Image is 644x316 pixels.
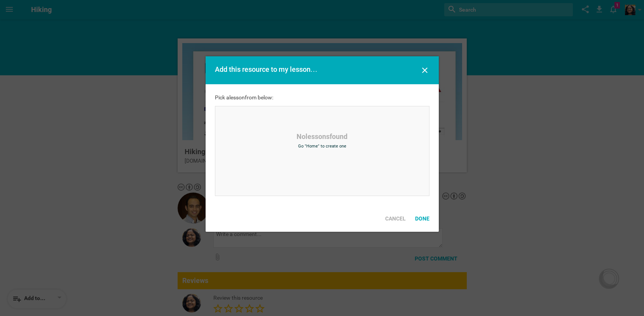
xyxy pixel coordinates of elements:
[215,66,408,73] div: Add this resource to my lesson…
[380,210,410,227] div: Cancel
[215,130,429,144] div: No lessons found
[215,94,429,101] div: Pick a lesson from below:
[410,210,434,227] div: Done
[298,144,346,149] a: Go "Home" to create one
